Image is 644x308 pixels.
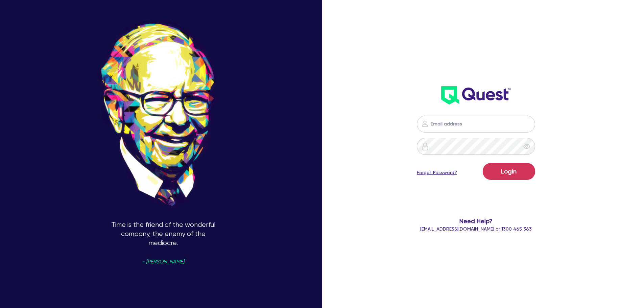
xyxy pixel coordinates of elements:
span: Need Help? [390,216,563,226]
img: wH2k97JdezQIQAAAABJRU5ErkJggg== [441,86,510,104]
button: Login [483,163,535,180]
span: or 1300 465 363 [420,226,532,232]
span: eye [523,143,530,150]
img: icon-password [421,142,429,150]
span: - [PERSON_NAME] [142,259,184,264]
input: Email address [417,116,535,133]
a: Forgot Password? [417,169,457,176]
a: [EMAIL_ADDRESS][DOMAIN_NAME] [420,226,494,232]
img: icon-password [421,120,429,128]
